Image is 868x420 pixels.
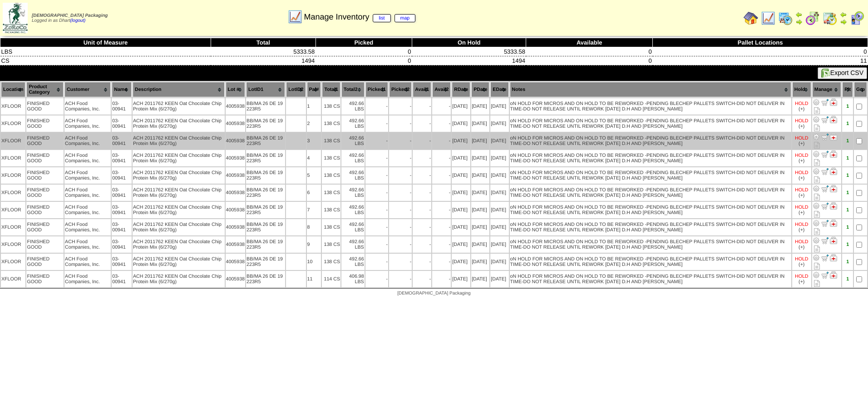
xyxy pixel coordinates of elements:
td: 492.66 LBS [341,150,365,166]
td: LBS [0,47,211,56]
td: [DATE] [471,150,489,166]
td: 0 [526,56,653,65]
td: 492.66 LBS [341,219,365,235]
th: Avail1 [413,82,431,97]
th: EDate [490,82,508,97]
img: line_graph.gif [761,11,775,25]
td: ACH Food Companies, Inc. [64,185,111,201]
img: Move [821,202,829,210]
div: HOLD [795,135,809,141]
td: - [413,133,431,149]
div: (+) [799,245,804,250]
td: - [432,150,451,166]
td: [DATE] [471,202,489,218]
img: Manage Hold [830,271,837,279]
td: FINISHED GOOD [26,150,64,166]
td: BB/MA 26 DE 19 223R5 [246,219,285,235]
img: home.gif [744,11,758,25]
td: 0 [316,56,412,65]
td: XFLOOR [1,98,25,115]
td: - [413,167,431,184]
td: 492.66 LBS [341,167,365,184]
td: 1494 [412,56,526,65]
td: ACH Food Companies, Inc. [64,167,111,184]
div: (+) [799,158,804,164]
th: Hold [792,82,811,97]
td: 138 CS [322,202,340,218]
img: Move [821,271,829,279]
td: - [413,202,431,218]
td: - [413,115,431,132]
div: HOLD [795,205,809,210]
td: [DATE] [490,202,508,218]
td: - [389,167,412,184]
td: FINISHED GOOD [26,236,64,253]
img: Adjust [813,254,820,261]
td: [DATE] [471,185,489,201]
i: Note [814,176,820,183]
td: 03-00941 [112,236,132,253]
td: [DATE] [452,133,470,149]
img: Adjust [813,99,820,106]
td: ACH Food Companies, Inc. [64,202,111,218]
th: Picked2 [389,82,412,97]
td: 4005938 [226,219,246,235]
td: [DATE] [490,150,508,166]
img: arrowleft.gif [840,11,847,18]
td: - [365,167,388,184]
th: PDate [471,82,489,97]
i: Note [814,159,820,166]
i: Note [814,142,820,149]
div: (+) [799,141,804,146]
td: [DATE] [471,236,489,253]
img: Manage Hold [830,133,837,140]
div: 1 [843,242,853,247]
img: Manage Hold [830,254,837,261]
td: BB/MA 26 DE 19 223R5 [246,254,285,270]
td: - [432,202,451,218]
img: calendarinout.gif [823,11,837,25]
img: Adjust [813,185,820,192]
th: Notes [510,82,791,97]
td: 1 [307,98,321,115]
td: [DATE] [452,115,470,132]
td: 138 CS [322,115,340,132]
img: Manage Hold [830,168,837,175]
img: calendarprod.gif [778,11,793,25]
td: FINISHED GOOD [26,133,64,149]
td: - [432,219,451,235]
img: Move [821,168,829,175]
div: HOLD [795,222,809,227]
td: 4005938 [226,185,246,201]
td: 492.66 LBS [341,236,365,253]
td: 5333.58 [412,47,526,56]
div: HOLD [795,153,809,158]
div: (+) [799,106,804,112]
td: 03-00941 [112,150,132,166]
td: [DATE] [490,167,508,184]
td: XFLOOR [1,185,25,201]
td: 4005938 [226,115,246,132]
td: 138 CS [322,219,340,235]
td: 5333.58 [211,47,316,56]
td: [DATE] [471,98,489,115]
div: 1 [843,173,853,178]
td: FINISHED GOOD [26,185,64,201]
th: RDate [452,82,470,97]
td: 03-00941 [112,254,132,270]
td: ACH 2011762 KEEN Oat Chocolate Chip Protein Mix (6/270g) [133,150,225,166]
td: [DATE] [452,167,470,184]
div: 1 [843,190,853,195]
td: FINISHED GOOD [26,219,64,235]
td: [DATE] [490,133,508,149]
th: Picked [316,38,412,47]
img: Adjust [813,220,820,227]
img: calendarblend.gif [805,11,820,25]
td: - [389,115,412,132]
img: excel.gif [821,69,830,78]
td: [DATE] [452,236,470,253]
img: arrowleft.gif [795,11,803,18]
th: Unit of Measure [0,38,211,47]
th: Lot # [226,82,246,97]
img: Adjust [813,133,820,140]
